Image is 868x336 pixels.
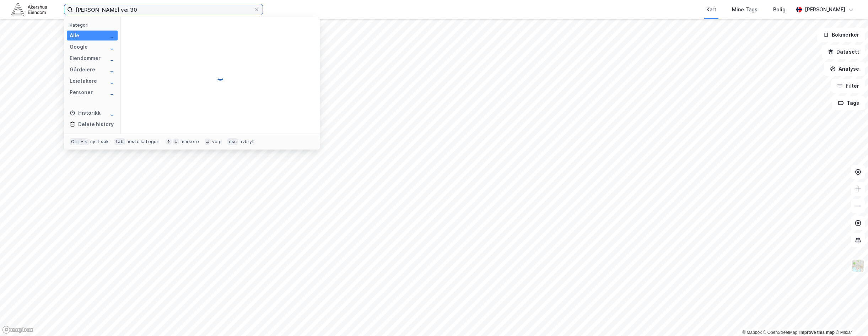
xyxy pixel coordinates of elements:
button: Filter [831,79,865,93]
div: Kategori [70,22,118,28]
div: markere [180,139,199,145]
img: spinner.a6d8c91a73a9ac5275cf975e30b51cfb.svg [109,55,115,61]
button: Analyse [824,62,865,76]
div: Eiendommer [70,54,101,63]
a: Mapbox [742,330,762,335]
div: Kontrollprogram for chat [832,302,868,336]
button: Tags [832,96,865,110]
div: Leietakere [70,77,97,85]
button: Bokmerker [817,28,865,42]
img: akershus-eiendom-logo.9091f326c980b4bce74ccdd9f866810c.svg [11,3,47,16]
img: spinner.a6d8c91a73a9ac5275cf975e30b51cfb.svg [109,90,115,95]
div: Bolig [773,5,786,14]
img: spinner.a6d8c91a73a9ac5275cf975e30b51cfb.svg [109,67,115,72]
a: OpenStreetMap [763,330,798,335]
div: Mine Tags [732,5,758,14]
img: spinner.a6d8c91a73a9ac5275cf975e30b51cfb.svg [109,78,115,84]
img: Z [851,259,865,272]
div: nytt søk [90,139,109,145]
div: [PERSON_NAME] [805,5,845,14]
div: tab [114,138,125,145]
a: Improve this map [799,330,835,335]
img: spinner.a6d8c91a73a9ac5275cf975e30b51cfb.svg [109,110,115,116]
div: Kart [706,5,716,14]
div: Ctrl + k [70,138,89,145]
img: spinner.a6d8c91a73a9ac5275cf975e30b51cfb.svg [109,44,115,50]
div: Historikk [70,109,101,117]
div: Delete history [78,120,114,129]
div: Alle [70,31,79,40]
div: avbryt [239,139,254,145]
button: Datasett [822,45,865,59]
div: neste kategori [126,139,160,145]
a: Mapbox homepage [2,326,33,334]
img: spinner.a6d8c91a73a9ac5275cf975e30b51cfb.svg [109,33,115,38]
div: esc [227,138,238,145]
iframe: Chat Widget [832,302,868,336]
div: Google [70,43,88,51]
div: Personer [70,88,93,97]
input: Søk på adresse, matrikkel, gårdeiere, leietakere eller personer [73,4,254,15]
img: spinner.a6d8c91a73a9ac5275cf975e30b51cfb.svg [215,70,226,81]
div: velg [212,139,222,145]
div: Gårdeiere [70,65,95,74]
